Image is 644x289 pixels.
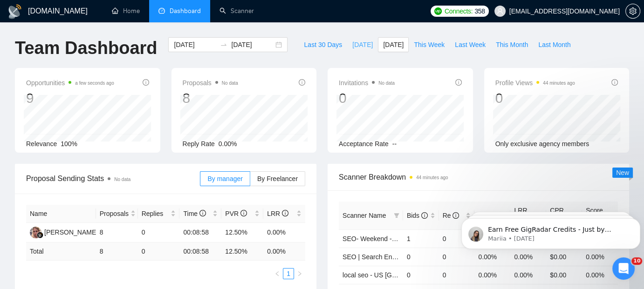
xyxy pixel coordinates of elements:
[7,4,22,19] img: logo
[474,6,485,16] span: 358
[533,37,575,52] button: Last Month
[491,37,533,52] button: This Month
[143,79,149,86] span: info-circle
[403,266,439,284] td: 0
[392,208,401,222] span: filter
[179,223,221,242] td: 00:08:58
[625,4,640,19] button: setting
[394,213,399,218] span: filter
[409,37,450,52] button: This Week
[142,208,169,219] span: Replies
[343,235,418,242] a: SEO- Weekend - template
[231,40,274,50] input: End date
[495,89,575,107] div: 0
[220,41,227,48] span: to
[616,169,629,176] span: New
[26,89,114,107] div: 9
[495,140,589,148] span: Only exclusive agency members
[158,7,165,14] span: dashboard
[439,266,475,284] td: 0
[114,177,130,182] span: No data
[272,268,283,279] button: left
[283,268,294,279] li: 1
[138,205,180,223] th: Replies
[138,223,180,242] td: 0
[240,210,247,216] span: info-circle
[219,7,254,15] a: searchScanner
[272,268,283,279] li: Previous Page
[626,7,640,15] span: setting
[207,175,242,182] span: By manager
[96,223,138,242] td: 8
[26,77,114,88] span: Opportunities
[26,140,57,148] span: Relevance
[297,271,302,276] span: right
[221,223,263,242] td: 12.50%
[26,173,200,184] span: Proposal Sending Stats
[414,40,445,50] span: This Week
[294,268,305,279] li: Next Page
[183,77,238,88] span: Proposals
[26,205,96,223] th: Name
[496,40,528,50] span: This Month
[138,242,180,261] td: 0
[452,212,459,219] span: info-circle
[538,40,570,50] span: Last Month
[37,232,43,238] img: gigradar-bm.png
[112,7,140,15] a: homeHome
[61,140,77,148] span: 100%
[343,271,453,279] a: local seo - US [GEOGRAPHIC_DATA]
[546,266,582,284] td: $0.00
[445,6,473,16] span: Connects:
[299,37,347,52] button: Last 30 Days
[458,199,644,264] iframe: Intercom notifications message
[75,81,114,86] time: a few seconds ago
[434,7,442,15] img: upwork-logo.png
[183,140,215,148] span: Reply Rate
[543,81,575,86] time: 44 minutes ago
[403,248,439,266] td: 0
[339,77,395,88] span: Invitations
[612,257,635,280] iframe: Intercom live chat
[283,269,294,279] a: 1
[221,242,263,261] td: 12.50 %
[44,227,98,237] div: [PERSON_NAME]
[378,81,395,86] span: No data
[611,79,618,86] span: info-circle
[582,266,618,284] td: 0.00%
[403,229,439,248] td: 1
[257,175,298,182] span: By Freelancer
[183,89,238,107] div: 8
[416,175,448,180] time: 44 minutes ago
[443,212,459,219] span: Re
[26,242,96,261] td: Total
[383,40,404,50] span: [DATE]
[174,40,216,50] input: Start date
[339,171,618,183] span: Scanner Breakdown
[299,79,305,86] span: info-circle
[455,40,486,50] span: Last Week
[339,89,395,107] div: 0
[407,212,428,219] span: Bids
[263,223,305,242] td: 0.00%
[179,242,221,261] td: 00:08:58
[100,208,129,219] span: Proposals
[30,228,98,235] a: KG[PERSON_NAME]
[170,7,201,15] span: Dashboard
[455,79,462,86] span: info-circle
[220,41,227,48] span: swap-right
[183,210,206,217] span: Time
[343,253,404,261] a: SEO | Search Engine
[439,248,475,266] td: 0
[495,77,575,88] span: Profile Views
[222,81,238,86] span: No data
[378,37,409,52] button: [DATE]
[450,37,491,52] button: Last Week
[497,8,503,14] span: user
[225,210,247,217] span: PVR
[510,266,546,284] td: 0.00%
[15,37,157,59] h1: Team Dashboard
